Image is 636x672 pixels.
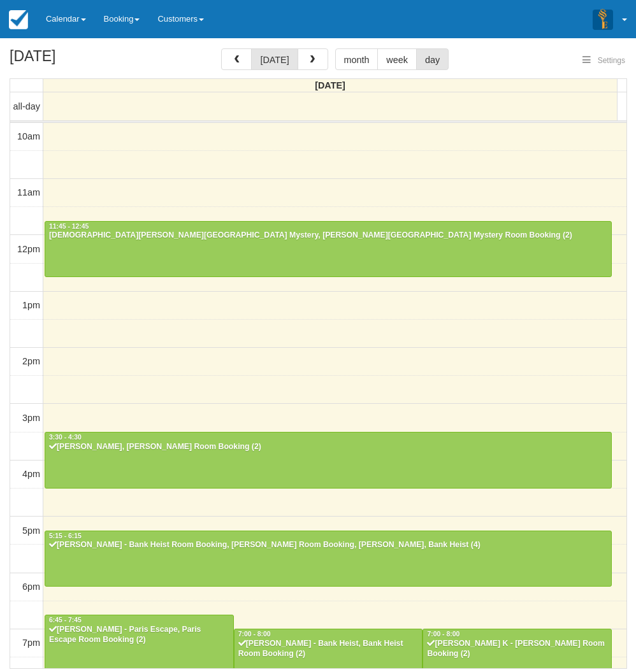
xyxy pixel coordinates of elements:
[45,432,612,488] a: 3:30 - 4:30[PERSON_NAME], [PERSON_NAME] Room Booking (2)
[17,131,40,141] span: 10am
[48,231,608,241] div: [DEMOGRAPHIC_DATA][PERSON_NAME][GEOGRAPHIC_DATA] Mystery, [PERSON_NAME][GEOGRAPHIC_DATA] Mystery ...
[22,638,40,648] span: 7pm
[22,469,40,479] span: 4pm
[49,617,82,624] span: 6:45 - 7:45
[48,540,608,550] div: [PERSON_NAME] - Bank Heist Room Booking, [PERSON_NAME] Room Booking, [PERSON_NAME], Bank Heist (4)
[427,631,459,638] span: 7:00 - 8:00
[49,223,89,230] span: 11:45 - 12:45
[315,80,345,90] span: [DATE]
[22,300,40,310] span: 1pm
[22,525,40,536] span: 5pm
[238,639,419,659] div: [PERSON_NAME] - Bank Heist, Bank Heist Room Booking (2)
[13,101,40,111] span: all-day
[575,52,633,70] button: Settings
[251,48,298,70] button: [DATE]
[426,639,608,659] div: [PERSON_NAME] K - [PERSON_NAME] Room Booking (2)
[416,48,449,70] button: day
[335,48,379,70] button: month
[17,187,40,197] span: 11am
[10,48,171,72] h2: [DATE]
[45,531,612,587] a: 5:15 - 6:15[PERSON_NAME] - Bank Heist Room Booking, [PERSON_NAME] Room Booking, [PERSON_NAME], Ba...
[377,48,417,70] button: week
[22,413,40,423] span: 3pm
[48,442,608,452] div: [PERSON_NAME], [PERSON_NAME] Room Booking (2)
[9,10,28,29] img: checkfront-main-nav-mini-logo.png
[22,356,40,366] span: 2pm
[48,625,230,645] div: [PERSON_NAME] - Paris Escape, Paris Escape Room Booking (2)
[22,582,40,592] span: 6pm
[17,244,40,254] span: 12pm
[49,533,82,540] span: 5:15 - 6:15
[45,221,612,277] a: 11:45 - 12:45[DEMOGRAPHIC_DATA][PERSON_NAME][GEOGRAPHIC_DATA] Mystery, [PERSON_NAME][GEOGRAPHIC_D...
[593,9,613,29] img: A3
[238,631,271,638] span: 7:00 - 8:00
[49,434,82,441] span: 3:30 - 4:30
[45,615,234,671] a: 6:45 - 7:45[PERSON_NAME] - Paris Escape, Paris Escape Room Booking (2)
[598,56,625,65] span: Settings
